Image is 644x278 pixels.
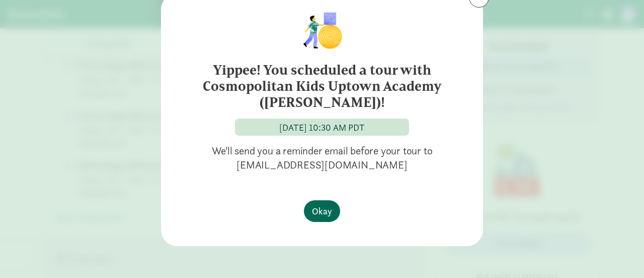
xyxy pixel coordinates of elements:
button: Okay [304,200,340,222]
div: [DATE] 10:30 AM PDT [279,121,365,134]
img: illustration-child1.png [297,10,347,50]
span: Okay [312,204,332,218]
p: We'll send you a reminder email before your tour to [EMAIL_ADDRESS][DOMAIN_NAME] [177,144,467,172]
h6: Yippee! You scheduled a tour with Cosmopolitan Kids Uptown Academy ([PERSON_NAME])! [181,62,463,110]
